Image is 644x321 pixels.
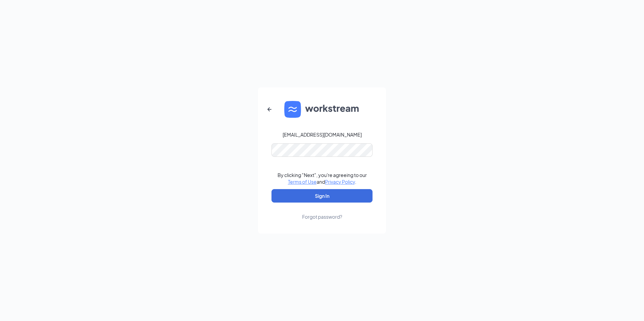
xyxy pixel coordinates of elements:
[302,213,342,220] div: Forgot password?
[288,179,317,185] a: Terms of Use
[283,131,362,138] div: [EMAIL_ADDRESS][DOMAIN_NAME]
[265,105,273,113] svg: ArrowLeftNew
[278,172,367,185] div: By clicking "Next", you're agreeing to our and .
[302,203,342,220] a: Forgot password?
[284,101,360,118] img: WS logo and Workstream text
[325,179,355,185] a: Privacy Policy
[271,189,373,203] button: Sign In
[261,101,278,117] button: ArrowLeftNew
